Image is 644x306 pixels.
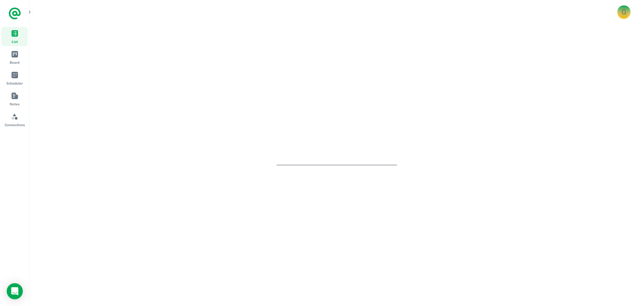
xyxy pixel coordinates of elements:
[1,68,28,88] a: Scheduler
[1,48,28,67] a: Board
[617,5,631,19] button: Account button
[10,101,19,107] span: Notes
[618,6,630,18] div: G
[7,283,23,299] div: Load Chat
[5,122,25,127] span: Connections
[8,7,21,20] a: Logo
[1,110,28,130] a: Connections
[1,27,28,46] a: List
[6,81,23,86] span: Scheduler
[12,39,18,44] span: List
[1,89,28,109] a: Notes
[10,60,19,65] span: Board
